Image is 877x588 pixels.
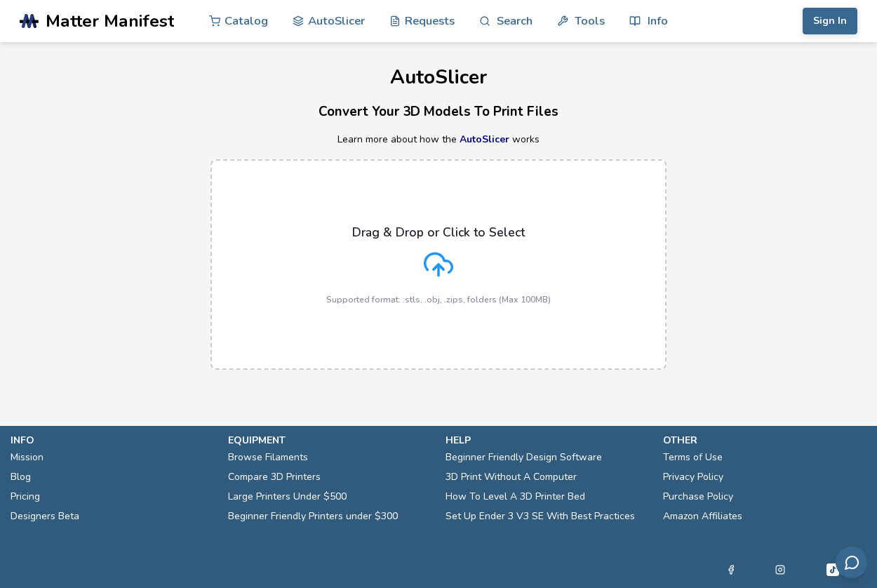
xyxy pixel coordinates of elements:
[663,467,723,487] a: Privacy Policy
[446,507,635,526] a: Set Up Ender 3 V3 SE With Best Practices
[663,507,742,526] a: Amazon Affiliates
[446,433,649,448] p: help
[352,225,525,239] p: Drag & Drop or Click to Select
[46,11,174,31] span: Matter Manifest
[460,133,509,146] a: AutoSlicer
[228,487,347,507] a: Large Printers Under $500
[824,561,841,578] a: Tiktok
[11,467,31,487] a: Blog
[11,487,40,507] a: Pricing
[326,295,551,305] p: Supported format: .stls, .obj, .zips, folders (Max 100MB)
[446,448,602,467] a: Beginner Friendly Design Software
[228,448,308,467] a: Browse Filaments
[228,467,321,487] a: Compare 3D Printers
[663,448,723,467] a: Terms of Use
[726,561,736,578] a: Facebook
[11,448,43,467] a: Mission
[228,507,398,526] a: Beginner Friendly Printers under $300
[803,8,857,34] button: Sign In
[446,467,577,487] a: 3D Print Without A Computer
[11,507,79,526] a: Designers Beta
[663,433,866,448] p: other
[836,547,867,578] button: Send feedback via email
[663,487,733,507] a: Purchase Policy
[775,561,785,578] a: Instagram
[11,433,214,448] p: info
[446,487,585,507] a: How To Level A 3D Printer Bed
[228,433,431,448] p: equipment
